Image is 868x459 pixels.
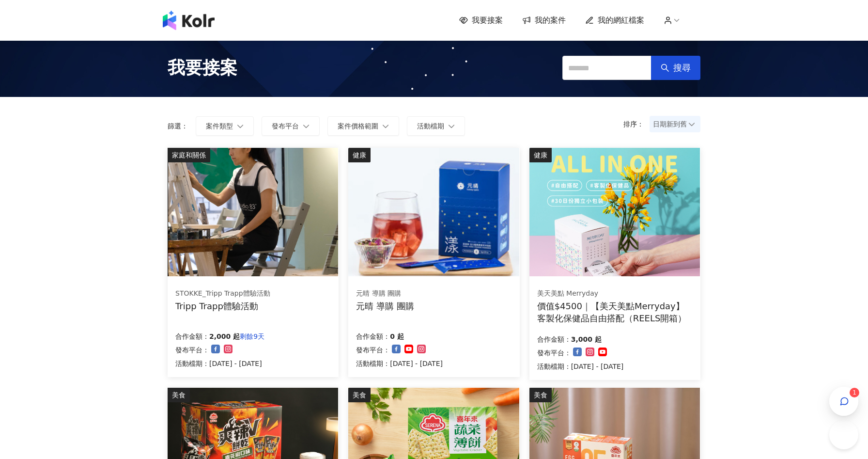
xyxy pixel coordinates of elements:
div: 健康 [529,148,552,162]
p: 發布平台： [175,344,209,356]
div: 健康 [348,148,371,162]
div: Tripp Trapp體驗活動 [175,300,270,312]
iframe: Help Scout Beacon - Open [829,420,858,449]
p: 合作金額： [537,333,571,345]
button: 搜尋 [651,56,700,80]
p: 排序： [623,120,650,128]
div: STOKKE_Tripp Trapp體驗活動 [175,289,270,299]
a: 我的網紅檔案 [585,15,644,26]
span: 1 [852,389,856,396]
p: 2,000 起 [209,331,240,342]
p: 合作金額： [175,331,209,342]
button: 1 [829,387,858,416]
div: 美天美點 Merryday [537,289,692,299]
div: 美食 [168,388,190,402]
img: 坐上tripp trapp、體驗專注繪畫創作 [168,148,338,276]
p: 篩選： [168,122,188,130]
img: 客製化保健食品 [529,148,700,276]
div: 元晴 導購 團購 [356,300,414,312]
div: 元晴 導購 團購 [356,289,414,299]
span: 搜尋 [673,63,691,73]
div: 美食 [348,388,371,402]
button: 案件價格範圍 [327,116,399,136]
p: 活動檔期：[DATE] - [DATE] [537,361,624,372]
sup: 1 [850,388,859,397]
div: 家庭和關係 [168,148,210,162]
p: 發布平台： [356,344,390,356]
span: 案件價格範圍 [338,122,378,130]
p: 合作金額： [356,331,390,342]
img: logo [163,11,215,30]
p: 0 起 [390,331,404,342]
span: 我要接案 [168,56,237,80]
a: 我的案件 [522,15,566,26]
span: 活動檔期 [417,122,444,130]
div: 美食 [529,388,552,402]
span: search [661,63,669,72]
p: 剩餘9天 [240,331,264,342]
p: 3,000 起 [571,333,602,345]
p: 活動檔期：[DATE] - [DATE] [356,358,443,369]
span: 發布平台 [272,122,299,130]
a: 我要接案 [459,15,503,26]
span: 案件類型 [206,122,233,130]
button: 發布平台 [262,116,320,136]
button: 案件類型 [196,116,254,136]
p: 發布平台： [537,347,571,359]
span: 日期新到舊 [653,117,697,131]
button: 活動檔期 [407,116,465,136]
span: 我要接案 [472,15,503,26]
p: 活動檔期：[DATE] - [DATE] [175,358,264,369]
div: 價值$4500｜【美天美點Merryday】客製化保健品自由搭配（REELS開箱） [537,300,693,324]
span: 我的案件 [535,15,566,26]
img: 漾漾神｜活力莓果康普茶沖泡粉 [348,148,519,276]
span: 我的網紅檔案 [598,15,644,26]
